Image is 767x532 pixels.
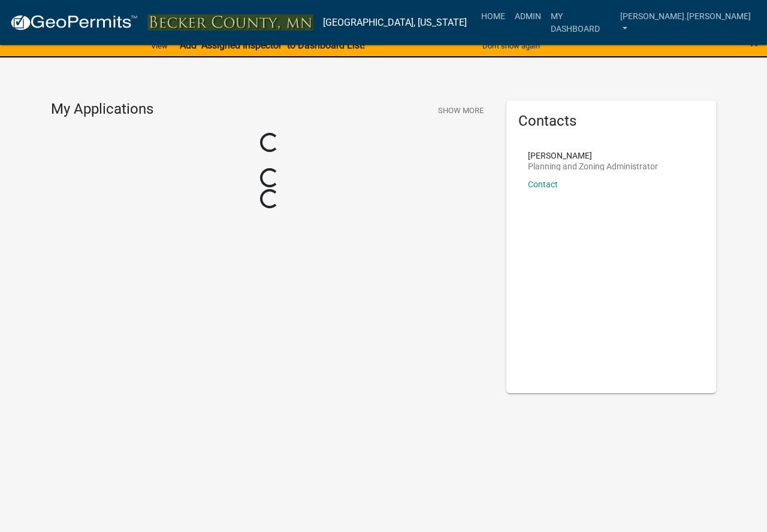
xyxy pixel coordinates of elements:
p: [PERSON_NAME] [528,151,658,160]
a: [GEOGRAPHIC_DATA], [US_STATE] [323,13,467,33]
button: Close [750,36,758,50]
h4: My Applications [51,101,153,118]
a: [PERSON_NAME].[PERSON_NAME] [615,5,757,40]
a: Admin [510,5,546,28]
strong: Add "Assigned Inspector" to Dashboard List! [180,39,365,51]
a: Home [476,5,510,28]
a: My Dashboard [546,5,616,40]
a: View [146,36,173,56]
button: Show More [433,101,488,120]
a: Contact [528,180,558,189]
p: Planning and Zoning Administrator [528,162,658,171]
h5: Contacts [518,113,704,130]
img: Becker County, Minnesota [147,14,313,30]
button: Don't show again [478,36,545,56]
